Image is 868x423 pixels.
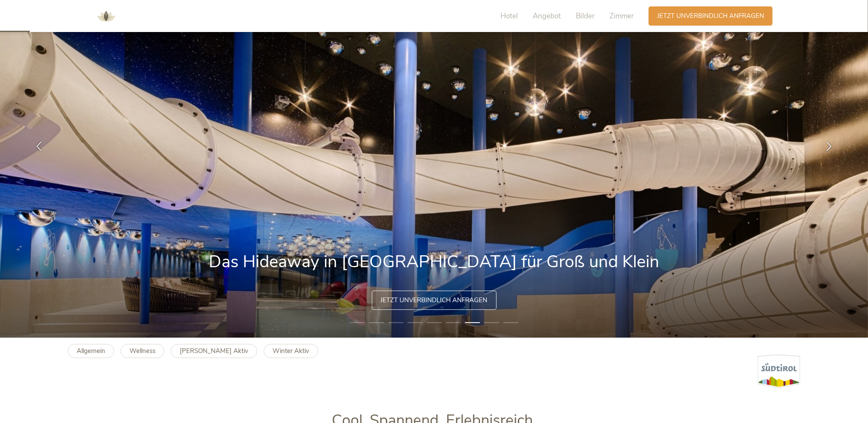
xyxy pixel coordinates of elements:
[121,344,164,358] a: Wellness
[758,355,800,388] img: Südtirol
[609,11,634,21] span: Zimmer
[576,11,595,21] span: Bilder
[273,347,309,355] b: Winter Aktiv
[93,13,119,19] a: AMONTI & LUNARIS Wellnessresort
[68,344,114,358] a: Allgemein
[264,344,318,358] a: Winter Aktiv
[500,11,518,21] span: Hotel
[381,296,488,305] span: Jetzt unverbindlich anfragen
[93,3,119,29] img: AMONTI & LUNARIS Wellnessresort
[180,347,248,355] b: [PERSON_NAME] Aktiv
[129,347,155,355] b: Wellness
[77,347,105,355] b: Allgemein
[171,344,257,358] a: [PERSON_NAME] Aktiv
[657,12,764,20] span: Jetzt unverbindlich anfragen
[533,11,561,21] span: Angebot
